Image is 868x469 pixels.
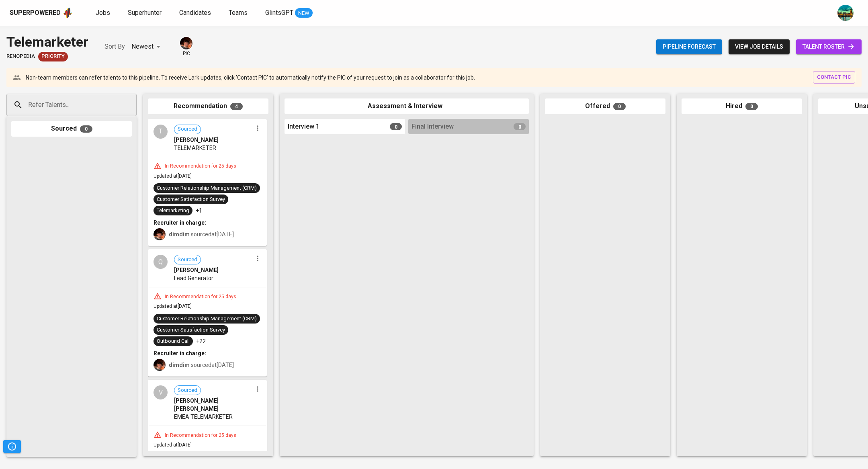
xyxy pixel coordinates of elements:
[38,52,68,61] div: New Job received from Demand Team
[545,98,665,114] div: Offered
[656,39,722,54] button: Pipeline forecast
[10,7,73,19] a: Superpoweredapp logo
[96,8,112,18] a: Jobs
[157,207,189,215] div: Telemarketing
[229,8,249,18] a: Teams
[174,136,219,144] span: [PERSON_NAME]
[837,5,854,21] img: a5d44b89-0c59-4c54-99d0-a63b29d42bd3.jpg
[157,338,190,345] div: Outbound Call
[180,37,192,49] img: diemas@glints.com
[196,337,206,345] p: +22
[157,196,225,203] div: Customer Satisfaction Survey
[154,303,192,309] span: Updated at [DATE]
[174,266,219,274] span: [PERSON_NAME]
[390,123,402,130] span: 0
[174,125,201,133] span: Sourced
[6,53,35,60] span: renopedia
[3,440,21,453] button: Pipeline Triggers
[154,442,192,448] span: Updated at [DATE]
[285,98,529,114] div: Assessment & Interview
[154,359,166,371] img: diemas@glints.com
[154,125,168,139] div: T
[80,125,92,133] span: 0
[6,32,88,52] div: Telemarketer
[735,42,783,52] span: view job details
[179,8,213,18] a: Candidates
[179,36,193,57] div: pic
[288,122,319,131] span: Interview 1
[295,9,313,17] span: NEW
[174,397,252,413] span: [PERSON_NAME] [PERSON_NAME]
[154,219,206,226] b: Recruiter in charge:
[174,256,201,264] span: Sourced
[157,184,257,192] div: Customer Relationship Management (CRM)
[96,9,110,16] span: Jobs
[514,123,526,130] span: 0
[132,104,134,106] button: Open
[148,98,268,114] div: Recommendation
[128,8,163,18] a: Superhunter
[682,98,802,114] div: Hired
[131,42,154,51] p: Newest
[169,231,234,238] span: sourced at [DATE]
[613,103,626,110] span: 0
[169,362,234,368] span: sourced at [DATE]
[169,231,190,238] b: dimdim
[179,9,211,16] span: Candidates
[196,207,202,215] p: +1
[131,39,163,54] div: Newest
[817,73,851,82] span: contact pic
[162,293,240,300] div: In Recommendation for 25 days
[265,9,293,16] span: GlintsGPT
[411,122,454,131] span: Final Interview
[154,385,168,399] div: V
[174,274,213,282] span: Lead Generator
[104,42,125,51] p: Sort By
[154,350,206,356] b: Recruiter in charge:
[813,71,855,84] button: contact pic
[169,362,190,368] b: dimdim
[11,121,132,137] div: Sourced
[162,432,240,439] div: In Recommendation for 25 days
[729,39,790,54] button: view job details
[230,103,243,110] span: 4
[802,42,855,52] span: talent roster
[157,326,225,334] div: Customer Satisfaction Survey
[663,42,716,52] span: Pipeline forecast
[10,8,61,18] div: Superpowered
[174,144,216,152] span: TELEMARKETER
[174,387,201,394] span: Sourced
[745,103,758,110] span: 0
[157,315,257,323] div: Customer Relationship Management (CRM)
[174,413,233,421] span: EMEA TELEMARKETER
[796,39,862,54] a: talent roster
[265,8,313,18] a: GlintsGPT NEW
[26,74,475,82] p: Non-team members can refer talents to this pipeline. To receive Lark updates, click 'Contact PIC'...
[154,173,192,179] span: Updated at [DATE]
[154,255,168,269] div: Q
[62,7,73,19] img: app logo
[154,228,166,240] img: diemas@glints.com
[162,163,240,170] div: In Recommendation for 25 days
[128,9,162,16] span: Superhunter
[38,53,68,60] span: Priority
[229,9,248,16] span: Teams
